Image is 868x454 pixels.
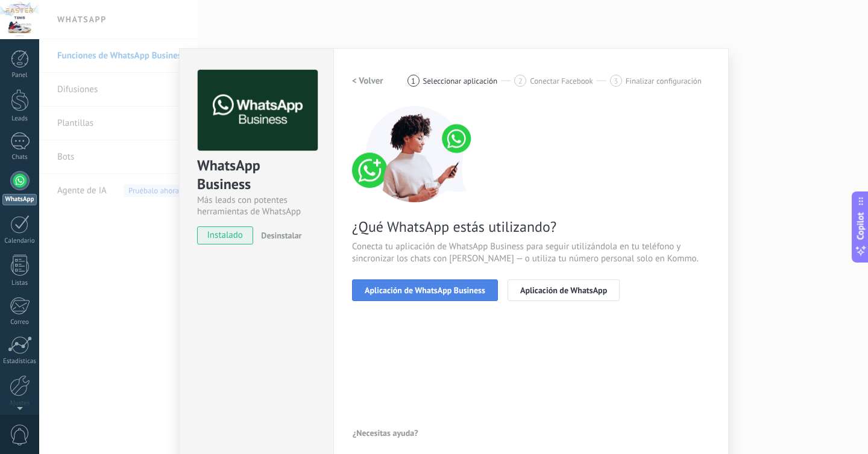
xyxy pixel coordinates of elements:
[2,279,37,287] div: Listas
[530,76,593,86] span: Conectar Facebook
[2,194,37,205] div: WhatsApp
[256,226,301,244] button: Desinstalar
[197,194,316,217] div: Más leads con potentes herramientas de WhatsApp
[2,358,37,365] div: Estadísticas
[2,319,37,326] div: Correo
[423,76,498,86] span: Seleccionar aplicación
[411,76,415,86] span: 1
[353,429,418,437] span: ¿Necesitas ayuda?
[352,217,710,236] span: ¿Qué WhatsApp estás utilizando?
[198,70,318,151] img: logo_main.png
[518,76,523,86] span: 2
[626,76,702,86] span: Finalizar configuración
[197,156,316,194] div: WhatsApp Business
[352,424,419,442] button: ¿Necesitas ayuda?
[2,154,37,161] div: Chats
[261,230,301,241] span: Desinstalar
[352,75,383,87] h2: < Volver
[520,286,607,294] span: Aplicación de WhatsApp
[352,106,479,202] img: connect number
[352,70,383,92] button: < Volver
[198,226,253,244] span: instalado
[2,115,37,123] div: Leads
[508,279,620,301] button: Aplicación de WhatsApp
[352,241,710,265] span: Conecta tu aplicación de WhatsApp Business para seguir utilizándola en tu teléfono y sincronizar ...
[855,213,867,240] span: Copilot
[614,76,618,86] span: 3
[352,279,498,301] button: Aplicación de WhatsApp Business
[2,237,37,245] div: Calendario
[2,72,37,79] div: Panel
[365,286,485,294] span: Aplicación de WhatsApp Business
